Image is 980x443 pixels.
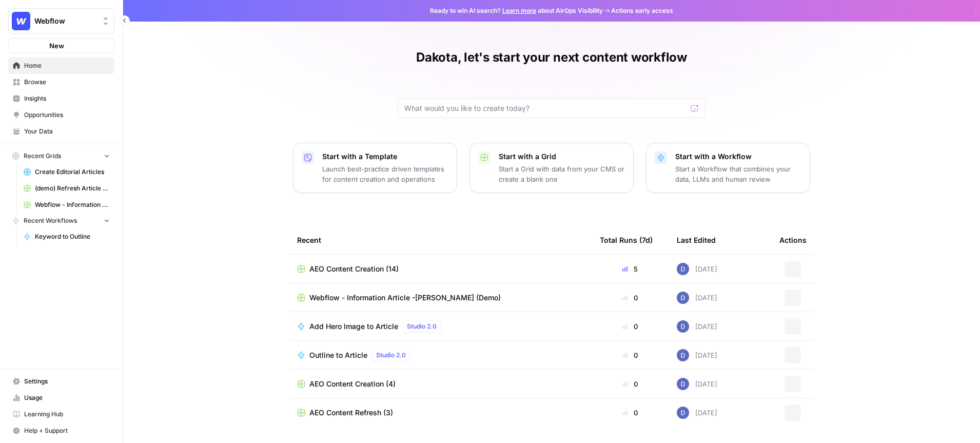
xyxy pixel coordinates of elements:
[677,349,717,361] div: [DATE]
[499,151,625,162] p: Start with a Grid
[677,263,717,275] div: [DATE]
[8,390,114,406] a: Usage
[8,38,114,53] button: New
[24,393,110,402] span: Usage
[35,184,110,193] span: (demo) Refresh Article Content & Analysis
[309,321,398,332] span: Add Hero Image to Article
[600,321,660,332] div: 0
[677,378,689,390] img: oynt3kinlmekmaa1z2gxuuo0y08d
[8,74,114,90] a: Browse
[309,293,501,303] span: Webflow - Information Article -[PERSON_NAME] (Demo)
[430,6,603,15] span: Ready to win AI search? about AirOps Visibility
[600,379,660,389] div: 0
[24,377,110,386] span: Settings
[293,143,457,193] button: Start with a TemplateLaunch best-practice driven templates for content creation and operations
[8,90,114,107] a: Insights
[24,410,110,419] span: Learning Hub
[322,164,448,184] p: Launch best-practice driven templates for content creation and operations
[600,264,660,274] div: 5
[309,379,396,389] span: AEO Content Creation (4)
[19,197,114,213] a: Webflow - Information Article -[PERSON_NAME] (Demo)
[24,151,61,161] span: Recent Grids
[24,127,110,136] span: Your Data
[600,350,660,360] div: 0
[297,379,583,389] a: AEO Content Creation (4)
[469,143,634,193] button: Start with a GridStart a Grid with data from your CMS or create a blank one
[499,164,625,184] p: Start a Grid with data from your CMS or create a blank one
[297,264,583,274] a: AEO Content Creation (14)
[24,216,77,225] span: Recent Workflows
[677,292,717,304] div: [DATE]
[19,228,114,245] a: Keyword to Outline
[416,49,687,66] h1: Dakota, let's start your next content workflow
[675,151,801,162] p: Start with a Workflow
[19,164,114,180] a: Create Editorial Articles
[19,180,114,197] a: (demo) Refresh Article Content & Analysis
[24,78,110,87] span: Browse
[677,407,689,419] img: oynt3kinlmekmaa1z2gxuuo0y08d
[677,349,689,361] img: oynt3kinlmekmaa1z2gxuuo0y08d
[677,320,717,333] div: [DATE]
[8,213,114,228] button: Recent Workflows
[779,226,807,254] div: Actions
[309,350,367,360] span: Outline to Article
[34,16,96,26] span: Webflow
[297,408,583,418] a: AEO Content Refresh (3)
[309,264,399,274] span: AEO Content Creation (14)
[24,61,110,70] span: Home
[376,351,406,360] span: Studio 2.0
[35,232,110,241] span: Keyword to Outline
[309,408,393,418] span: AEO Content Refresh (3)
[677,292,689,304] img: oynt3kinlmekmaa1z2gxuuo0y08d
[646,143,810,193] button: Start with a WorkflowStart a Workflow that combines your data, LLMs and human review
[8,422,114,439] button: Help + Support
[600,293,660,303] div: 0
[297,293,583,303] a: Webflow - Information Article -[PERSON_NAME] (Demo)
[24,94,110,103] span: Insights
[8,373,114,390] a: Settings
[49,41,64,51] span: New
[24,426,110,435] span: Help + Support
[407,322,437,331] span: Studio 2.0
[8,57,114,74] a: Home
[297,226,583,254] div: Recent
[677,320,689,333] img: oynt3kinlmekmaa1z2gxuuo0y08d
[35,200,110,209] span: Webflow - Information Article -[PERSON_NAME] (Demo)
[12,12,30,30] img: Webflow Logo
[8,123,114,140] a: Your Data
[297,349,583,361] a: Outline to ArticleStudio 2.0
[8,148,114,164] button: Recent Grids
[677,263,689,275] img: oynt3kinlmekmaa1z2gxuuo0y08d
[322,151,448,162] p: Start with a Template
[8,8,114,34] button: Workspace: Webflow
[24,110,110,120] span: Opportunities
[600,408,660,418] div: 0
[502,7,536,14] a: Learn more
[677,226,716,254] div: Last Edited
[675,164,801,184] p: Start a Workflow that combines your data, LLMs and human review
[677,407,717,419] div: [DATE]
[8,107,114,123] a: Opportunities
[600,226,653,254] div: Total Runs (7d)
[677,378,717,390] div: [DATE]
[35,167,110,177] span: Create Editorial Articles
[611,6,673,15] span: Actions early access
[297,320,583,333] a: Add Hero Image to ArticleStudio 2.0
[404,103,687,113] input: What would you like to create today?
[8,406,114,422] a: Learning Hub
